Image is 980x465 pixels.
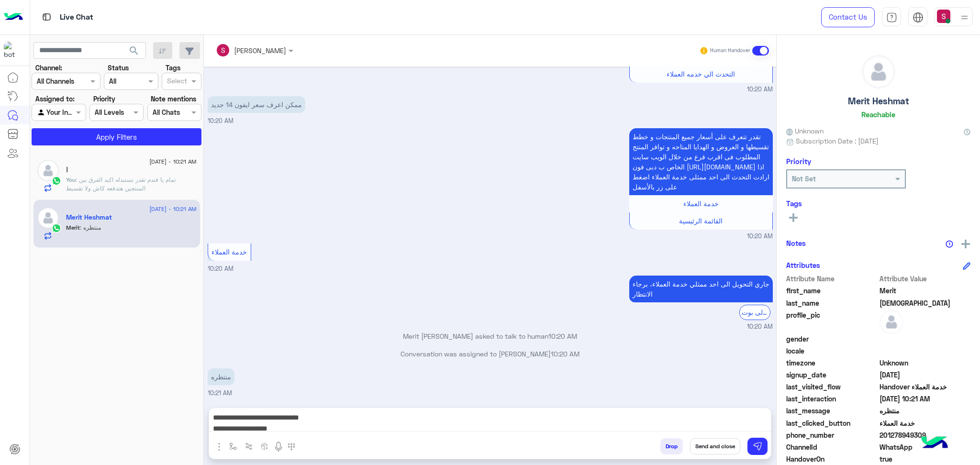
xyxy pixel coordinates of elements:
span: خدمة العملاء [880,418,971,428]
a: tab [882,7,901,27]
p: Merit [PERSON_NAME] asked to talk to human [208,331,773,341]
span: You [66,176,76,183]
label: Priority [93,94,115,104]
p: Conversation was assigned to [PERSON_NAME] [208,349,773,359]
span: التحدث الي خدمه العملاء [667,70,735,78]
p: 12/9/2025, 10:20 AM [629,276,773,302]
span: 2025-09-12T07:21:07.045Z [880,394,971,404]
span: signup_date [786,370,878,380]
span: last_clicked_button [786,418,878,428]
img: select flow [229,443,237,450]
img: WhatsApp [52,223,61,233]
span: Attribute Value [880,274,971,284]
span: timezone [786,358,878,368]
span: Subscription Date : [DATE] [796,136,879,146]
p: 12/9/2025, 10:20 AM [208,96,305,113]
h6: Notes [786,239,806,247]
label: Tags [166,63,180,73]
img: add [961,240,970,248]
span: Handover خدمة العملاء [880,382,971,392]
span: [DATE] - 10:21 AM [149,205,196,213]
span: last_visited_flow [786,382,878,392]
img: hulul-logo.png [918,427,951,460]
span: Unknown [880,358,971,368]
span: القائمة الرئيسية [679,217,723,225]
span: true [880,454,971,464]
span: 2 [880,442,971,452]
span: phone_number [786,430,878,440]
h5: Merit Heshmat [848,96,909,107]
a: Contact Us [821,7,875,27]
img: defaultAdmin.png [862,55,895,88]
p: Live Chat [60,11,93,24]
img: send message [753,442,762,451]
span: منتظره [80,224,101,231]
span: null [880,346,971,356]
img: tab [41,11,53,23]
img: profile [958,11,970,23]
span: first_name [786,286,878,296]
span: [DATE] - 10:21 AM [149,157,196,166]
span: 10:20 AM [747,85,773,94]
button: Drop [660,438,683,454]
h6: Tags [786,199,970,208]
div: Select [166,76,187,88]
h5: ا [66,166,68,174]
img: tab [913,12,924,23]
img: tab [886,12,897,23]
span: تقدر تتعرف على أسعار جميع المنتجات و خطط تقسيطها و العروض و الهدايا المتاحه و توافر المنتج المطلو... [633,133,769,191]
span: 10:21 AM [208,389,232,397]
img: create order [261,443,268,450]
span: 10:20 AM [747,322,773,332]
span: locale [786,346,878,356]
span: Unknown [786,126,824,136]
span: تمام يا فندم تقدر تستبدله اكيد الفرق بين المنتجين هتدفعه كاش ولا تقسيط [66,176,176,192]
label: Channel: [35,63,62,73]
h6: Reachable [861,110,895,119]
span: Merit [880,286,971,296]
h5: Merit Heshmat [66,213,112,221]
img: send attachment [213,441,225,453]
span: last_name [786,298,878,308]
span: ChannelId [786,442,878,452]
span: last_message [786,406,878,416]
p: 12/9/2025, 10:21 AM [208,368,234,385]
span: 10:20 AM [551,350,579,358]
img: Logo [4,7,23,27]
div: الرجوع الى بوت [739,305,770,320]
label: Assigned to: [35,94,75,104]
span: null [880,334,971,344]
h6: Attributes [786,261,820,269]
img: 1403182699927242 [4,42,21,59]
button: Apply Filters [32,128,201,145]
span: search [128,45,140,56]
span: gender [786,334,878,344]
span: منتظره [880,406,971,416]
img: defaultAdmin.png [880,310,903,334]
button: Trigger scenario [241,438,257,454]
h6: Priority [786,157,811,166]
span: خدمة العملاء [683,199,719,208]
img: make a call [288,443,295,451]
span: 2025-05-03T07:50:19.319Z [880,370,971,380]
button: create order [257,438,273,454]
span: 10:20 AM [747,232,773,241]
span: Attribute Name [786,274,878,284]
img: defaultAdmin.png [37,207,59,229]
button: search [122,42,146,63]
span: Merit [66,224,80,231]
button: Send and close [690,438,740,454]
img: defaultAdmin.png [37,160,59,181]
label: Status [108,63,129,73]
span: 10:20 AM [208,265,234,272]
img: WhatsApp [52,176,61,186]
img: notes [946,240,953,248]
span: 10:20 AM [548,332,577,340]
small: Human Handover [710,47,750,55]
span: Heshmat [880,298,971,308]
span: last_interaction [786,394,878,404]
button: select flow [225,438,241,454]
span: خدمة العملاء [212,248,247,256]
span: profile_pic [786,310,878,332]
span: 201278949309 [880,430,971,440]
